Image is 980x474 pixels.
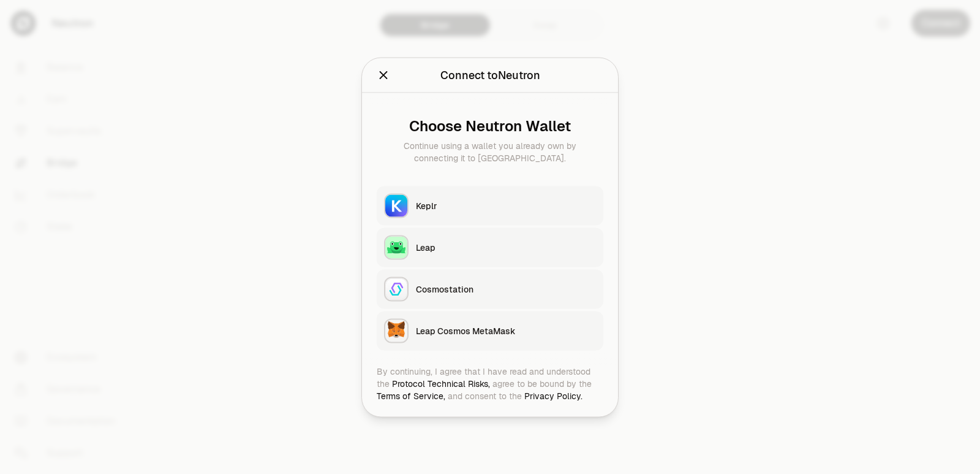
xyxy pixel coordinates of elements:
[392,378,490,389] a: Protocol Technical Risks,
[377,66,390,83] button: Close
[416,199,596,212] div: Keplr
[385,278,407,300] img: Cosmostation
[385,236,407,258] img: Leap
[524,390,582,401] a: Privacy Policy.
[416,324,596,337] div: Leap Cosmos MetaMask
[377,311,603,350] button: Leap Cosmos MetaMaskLeap Cosmos MetaMask
[440,66,540,83] div: Connect to Neutron
[377,186,603,225] button: KeplrKeplr
[386,139,594,164] div: Continue using a wallet you already own by connecting it to [GEOGRAPHIC_DATA].
[377,269,603,308] button: CosmostationCosmostation
[416,283,596,295] div: Cosmostation
[385,319,407,342] img: Leap Cosmos MetaMask
[377,365,603,402] div: By continuing, I agree that I have read and understood the agree to be bound by the and consent t...
[386,117,594,134] div: Choose Neutron Wallet
[377,227,603,267] button: LeapLeap
[416,241,596,253] div: Leap
[385,194,407,216] img: Keplr
[377,390,445,401] a: Terms of Service,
